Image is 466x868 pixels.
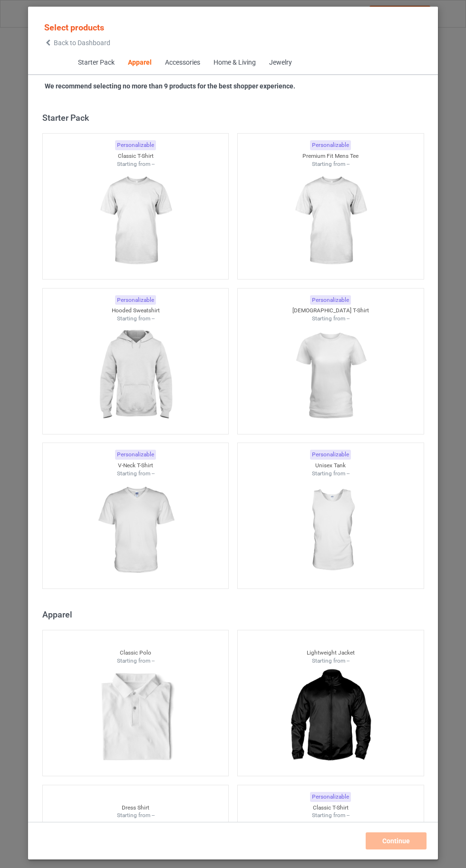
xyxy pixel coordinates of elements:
img: regular.jpg [93,477,178,584]
span: Starter Pack [71,51,121,74]
div: Personalizable [310,295,351,305]
div: Jewelry [269,58,291,68]
span: Back to Dashboard [54,39,110,47]
div: Starting from -- [238,811,424,820]
div: Starting from -- [43,315,229,323]
div: Starting from -- [43,657,229,665]
div: Dress Shirt [43,804,229,812]
div: Personalizable [115,450,156,460]
div: Personalizable [310,140,351,150]
div: Lightweight Jacket [238,649,424,657]
div: Classic T-Shirt [43,152,229,160]
div: Personalizable [115,295,156,305]
div: Classic T-Shirt [238,804,424,812]
img: regular.jpg [288,665,373,771]
div: Apparel [42,609,428,620]
img: regular.jpg [288,168,373,274]
div: Personalizable [115,140,156,150]
strong: We recommend selecting no more than 9 products for the best shopper experience. [45,82,295,90]
div: Premium Fit Mens Tee [238,152,424,160]
div: Home & Living [213,58,255,68]
div: Starting from -- [238,470,424,478]
img: regular.jpg [93,168,178,274]
div: Apparel [127,58,151,68]
div: Starting from -- [43,811,229,820]
div: Unisex Tank [238,462,424,470]
div: Starting from -- [238,160,424,168]
div: [DEMOGRAPHIC_DATA] T-Shirt [238,307,424,315]
div: Personalizable [310,792,351,802]
div: Accessories [165,58,200,68]
div: V-Neck T-Shirt [43,462,229,470]
div: Personalizable [310,450,351,460]
div: Starting from -- [238,657,424,665]
img: regular.jpg [288,323,373,429]
div: Starter Pack [42,112,428,123]
div: Classic Polo [43,649,229,657]
img: regular.jpg [93,665,178,771]
img: regular.jpg [93,323,178,429]
div: Starting from -- [238,315,424,323]
span: Select products [44,22,104,32]
div: Starting from -- [43,470,229,478]
img: regular.jpg [288,477,373,584]
div: Starting from -- [43,160,229,168]
div: Hooded Sweatshirt [43,307,229,315]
